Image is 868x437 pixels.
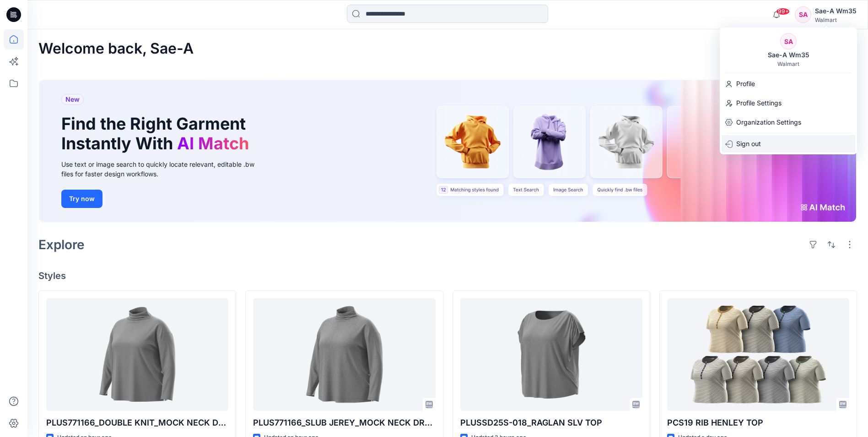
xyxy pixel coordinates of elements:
div: SA [780,33,797,49]
p: Sign out [736,135,761,153]
h2: Welcome back, Sae-A [38,40,194,57]
p: PLUS771166_DOUBLE KNIT_MOCK NECK DROP SHOULDER TOP [46,416,228,429]
div: Walmart [815,16,857,23]
div: SA [795,6,811,23]
p: Profile Settings [736,94,782,112]
p: Profile [736,75,755,93]
p: PLUS771166_SLUB JEREY_MOCK NECK DROP SHOULDER TOP [253,416,435,429]
a: PCS19 RIB HENLEY TOP [667,298,849,410]
p: Organization Settings [736,114,801,131]
p: PLUSSD25S-018_RAGLAN SLV TOP [460,416,642,429]
button: Try now [61,190,102,208]
div: Walmart [777,60,799,67]
div: Use text or image search to quickly locate relevant, editable .bw files for faster design workflows. [61,159,267,179]
span: AI Match [177,133,249,153]
div: Sae-A Wm35 [815,5,857,16]
h4: Styles [38,270,857,281]
div: Sae-A Wm35 [762,49,815,60]
h1: Find the Right Garment Instantly With [61,114,253,153]
p: PCS19 RIB HENLEY TOP [667,416,849,429]
a: PLUS771166_SLUB JEREY_MOCK NECK DROP SHOULDER TOP [253,298,435,410]
a: PLUSSD25S-018_RAGLAN SLV TOP [460,298,642,410]
a: Profile Settings [720,94,857,112]
h2: Explore [38,237,85,252]
span: New [65,94,80,105]
a: Profile [720,75,857,93]
a: PLUS771166_DOUBLE KNIT_MOCK NECK DROP SHOULDER TOP [46,298,228,410]
span: 99+ [776,8,790,15]
a: Organization Settings [720,114,857,131]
